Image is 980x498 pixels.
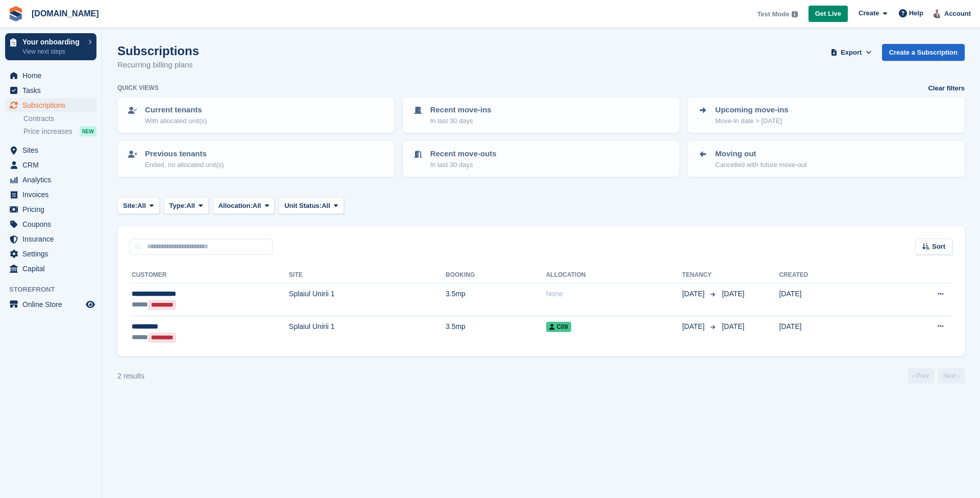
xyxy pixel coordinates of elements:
nav: Page [905,368,967,384]
span: Subscriptions [22,98,84,112]
p: Your onboarding [22,38,83,45]
a: menu [5,98,96,112]
th: Created [779,267,879,283]
span: Insurance [22,232,84,246]
p: Move-in date > [DATE] [715,116,788,126]
p: In last 30 days [430,160,497,170]
a: Your onboarding View next steps [5,33,96,60]
span: [DATE] [722,290,744,298]
p: Current tenants [145,104,207,116]
span: Help [909,8,923,18]
p: Recurring billing plans [117,59,199,71]
td: Splaiul Unirii 1 [289,316,446,348]
span: [DATE] [682,289,706,299]
img: Ionut Grigorescu [933,8,943,18]
span: Sites [22,143,84,157]
a: Recent move-ins In last 30 days [404,98,679,132]
span: Home [22,68,84,83]
a: menu [5,202,96,217]
span: All [186,201,195,211]
td: Splaiul Unirii 1 [289,283,446,316]
span: Invoices [22,187,84,202]
img: stora-icon-8386f47178a22dfd0bd8f6a31ec36ba5ce8667c1dd55bd0f319d3a0aa187defe.svg [8,6,23,21]
div: None [546,289,682,299]
span: Unit Status: [284,201,322,211]
th: Customer [130,267,289,283]
a: Clear filters [928,83,965,93]
span: Sort [932,242,945,252]
span: Online Store [22,297,84,312]
span: Test Mode [757,9,789,19]
p: Moving out [715,148,806,160]
button: Type: All [164,197,209,214]
span: All [253,201,261,211]
a: menu [5,83,96,98]
th: Allocation [546,267,682,283]
span: Get Live [815,9,841,19]
a: Next [938,368,965,384]
span: Analytics [22,173,84,187]
a: Recent move-outs In last 30 days [404,142,679,176]
div: NEW [80,126,96,136]
a: menu [5,187,96,202]
a: menu [5,143,96,157]
span: All [137,201,146,211]
span: Allocation: [218,201,253,211]
button: Unit Status: All [279,197,344,214]
span: Price increases [23,127,72,136]
p: View next steps [22,47,83,56]
a: Preview store [84,298,96,311]
th: Booking [446,267,546,283]
a: Upcoming move-ins Move-in date > [DATE] [689,98,964,132]
span: Site: [123,201,137,211]
span: Storefront [9,284,102,295]
h6: Quick views [117,83,159,92]
p: With allocated unit(s) [145,116,207,126]
th: Site [289,267,446,283]
a: Previous tenants Ended, no allocated unit(s) [118,142,394,176]
a: Previous [908,368,934,384]
span: Create [859,8,879,18]
p: In last 30 days [430,116,492,126]
span: Type: [169,201,187,211]
h1: Subscriptions [117,44,199,58]
span: Capital [22,262,84,276]
a: menu [5,262,96,276]
a: Moving out Cancelled with future move-out [689,142,964,176]
td: [DATE] [779,316,879,348]
p: Upcoming move-ins [715,104,788,116]
p: Recent move-ins [430,104,492,116]
a: menu [5,68,96,83]
span: Tasks [22,83,84,98]
td: [DATE] [779,283,879,316]
a: menu [5,247,96,261]
p: Previous tenants [145,148,224,160]
a: Contracts [23,114,96,124]
a: Create a Subscription [882,44,965,61]
td: 3.5mp [446,283,546,316]
span: All [322,201,330,211]
th: Tenancy [682,267,718,283]
a: Current tenants With allocated unit(s) [118,98,394,132]
span: [DATE] [682,321,706,332]
img: icon-info-grey-7440780725fd019a000dd9b08b2336e03edf1995a4989e88bcd33f0948082b44.svg [792,11,798,17]
span: Export [841,48,862,58]
button: Export [829,44,874,61]
span: Coupons [22,217,84,231]
span: Settings [22,247,84,261]
a: menu [5,232,96,246]
span: C09 [546,322,571,332]
div: 2 results [117,371,144,382]
p: Ended, no allocated unit(s) [145,160,224,170]
a: menu [5,158,96,172]
span: [DATE] [722,322,744,330]
button: Site: All [117,197,160,214]
a: menu [5,173,96,187]
button: Allocation: All [213,197,275,214]
span: CRM [22,158,84,172]
p: Recent move-outs [430,148,497,160]
p: Cancelled with future move-out [715,160,806,170]
span: Account [944,9,971,19]
a: Price increases NEW [23,126,96,137]
a: menu [5,217,96,231]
